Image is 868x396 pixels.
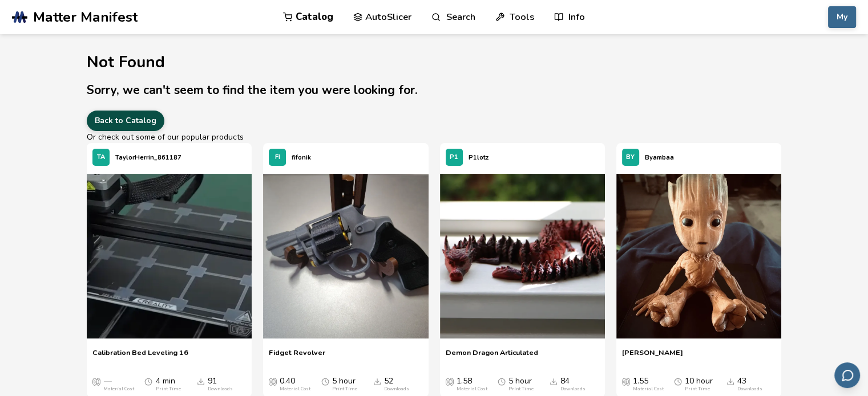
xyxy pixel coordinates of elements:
span: Average Cost [269,377,277,386]
span: FI [275,154,280,161]
p: P1lotz [469,152,488,164]
span: Downloads [550,377,558,386]
div: 10 hour [685,377,713,391]
span: Average Cost [446,377,454,386]
div: Print Time [685,386,710,392]
p: Byambaa [645,152,674,164]
span: Matter Manifest [33,9,138,25]
p: Or check out some of our popular products [87,131,781,143]
div: Material Cost [633,386,664,392]
a: [PERSON_NAME] [622,348,683,365]
span: Average Print Time [321,377,329,386]
div: Downloads [208,386,233,392]
button: Send feedback via email [834,362,860,388]
div: Downloads [560,386,586,392]
a: Back to Catalog [87,111,164,131]
div: 0.40 [280,377,310,391]
div: Downloads [737,386,762,392]
div: 43 [737,377,762,391]
a: Calibration Bed Leveling 16 [92,348,188,365]
button: My [828,6,856,28]
div: 84 [560,377,586,391]
div: Print Time [508,386,534,392]
a: Demon Dragon Articulated [446,348,538,365]
p: TaylorHerrin_861187 [115,152,181,164]
span: TA [97,154,105,161]
span: Downloads [373,377,381,386]
span: P1 [450,154,458,161]
span: Average Cost [92,377,100,386]
div: Material Cost [103,386,134,392]
div: Material Cost [457,386,487,392]
span: — [103,377,111,386]
div: 91 [208,377,233,391]
h1: Not Found [87,54,781,71]
div: 4 min [155,377,180,391]
div: 1.58 [457,377,487,391]
div: Downloads [384,386,409,392]
h2: Sorry, we can't seem to find the item you were looking for. [87,81,781,99]
span: BY [626,154,635,161]
div: 5 hour [508,377,534,391]
div: 1.55 [633,377,664,391]
span: Downloads [197,377,205,386]
div: Print Time [332,386,357,392]
span: Average Print Time [674,377,682,386]
span: Average Print Time [498,377,506,386]
div: Material Cost [280,386,310,392]
span: Average Cost [622,377,630,386]
p: fifonik [292,152,311,164]
div: Print Time [155,386,180,392]
div: 52 [384,377,409,391]
div: 5 hour [332,377,357,391]
span: Average Print Time [144,377,152,386]
span: Downloads [726,377,734,386]
a: Fidget Revolver [269,348,325,365]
